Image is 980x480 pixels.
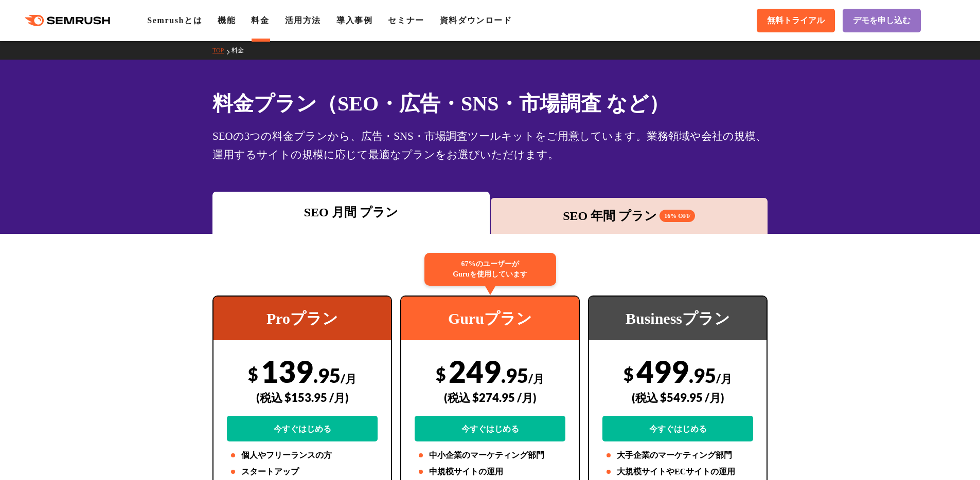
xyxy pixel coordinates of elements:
div: Proプラン [213,297,391,340]
span: .95 [313,363,341,387]
h1: 料金プラン（SEO・広告・SNS・市場調査 など） [212,88,768,119]
a: Semrushとは [147,16,202,25]
span: /月 [341,372,357,385]
span: 無料トライアル [767,15,825,26]
li: スタートアップ [227,466,378,478]
div: (税込 $274.95 /月) [415,379,565,416]
div: Guruプラン [401,297,579,340]
a: デモを申し込む [843,9,921,32]
li: 個人やフリーランスの方 [227,449,378,461]
span: デモを申し込む [853,15,911,26]
li: 中規模サイトの運用 [415,466,565,478]
span: 16% OFF [660,210,695,222]
li: 大規模サイトやECサイトの運用 [602,466,753,478]
a: 今すぐはじめる [227,416,378,441]
a: 料金 [251,16,269,25]
div: 139 [227,353,378,441]
span: $ [436,363,446,384]
span: .95 [689,363,716,387]
li: 大手企業のマーケティング部門 [602,449,753,461]
a: 今すぐはじめる [415,416,565,441]
a: 資料ダウンロード [440,16,512,25]
span: .95 [501,363,528,387]
span: /月 [528,372,544,385]
div: SEO 月間 プラン [218,203,485,221]
a: 料金 [231,47,252,54]
span: $ [623,363,634,384]
div: 499 [602,353,753,441]
div: 249 [415,353,565,441]
span: $ [248,363,258,384]
a: 導入事例 [336,16,372,25]
div: SEO 年間 プラン [496,207,763,225]
a: TOP [212,47,231,54]
div: (税込 $549.95 /月) [602,379,753,416]
a: 今すぐはじめる [602,416,753,441]
div: 67%のユーザーが Guruを使用しています [424,253,556,286]
a: セミナー [388,16,424,25]
span: /月 [716,372,732,385]
div: SEOの3つの料金プランから、広告・SNS・市場調査ツールキットをご用意しています。業務領域や会社の規模、運用するサイトの規模に応じて最適なプランをお選びいただけます。 [212,127,768,164]
a: 機能 [218,16,236,25]
a: 無料トライアル [757,9,835,32]
div: Businessプラン [589,297,767,340]
li: 中小企業のマーケティング部門 [415,449,565,461]
div: (税込 $153.95 /月) [227,379,378,416]
a: 活用方法 [285,16,321,25]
